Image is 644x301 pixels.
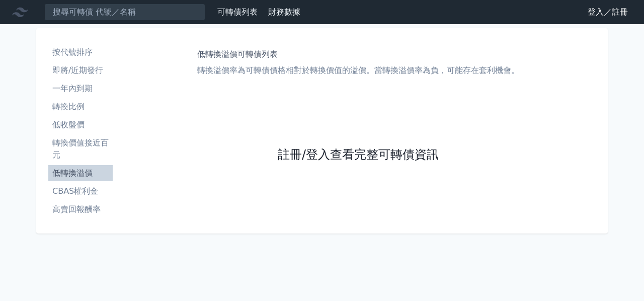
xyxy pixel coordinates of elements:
a: 註冊/登入查看完整可轉債資訊 [278,147,439,163]
a: 低收盤價 [48,117,113,133]
a: 轉換價值接近百元 [48,135,113,163]
a: CBAS權利金 [48,183,113,199]
li: 一年內到期 [48,83,113,95]
a: 轉換比例 [48,99,113,115]
li: CBAS權利金 [48,185,113,197]
a: 財務數據 [268,7,300,17]
p: 轉換溢價率為可轉債價格相對於轉換價值的溢價。當轉換溢價率為負，可能存在套利機會。 [197,64,519,77]
li: 低轉換溢價 [48,167,113,179]
li: 低收盤價 [48,119,113,131]
a: 按代號排序 [48,44,113,60]
a: 可轉債列表 [217,7,258,17]
h1: 低轉換溢價可轉債列表 [197,48,519,60]
input: 搜尋可轉債 代號／名稱 [44,4,205,21]
li: 轉換比例 [48,101,113,113]
a: 低轉換溢價 [48,165,113,181]
li: 按代號排序 [48,46,113,58]
a: 一年內到期 [48,81,113,97]
li: 高賣回報酬率 [48,203,113,215]
li: 轉換價值接近百元 [48,137,113,161]
a: 高賣回報酬率 [48,201,113,217]
a: 登入／註冊 [580,4,636,20]
a: 即將/近期發行 [48,62,113,79]
li: 即將/近期發行 [48,64,113,77]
